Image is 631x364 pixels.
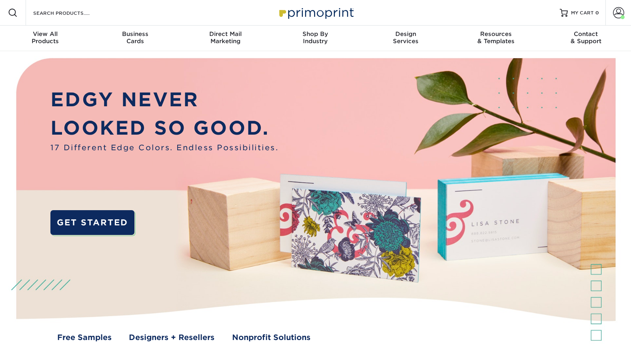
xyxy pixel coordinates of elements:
[180,30,270,38] span: Direct Mail
[180,26,270,51] a: Direct MailMarketing
[232,332,310,343] a: Nonprofit Solutions
[50,86,278,114] p: EDGY NEVER
[451,30,541,38] span: Resources
[90,30,180,45] div: Cards
[361,30,451,45] div: Services
[270,26,361,51] a: Shop ByIndustry
[276,4,356,21] img: Primoprint
[90,26,180,51] a: BusinessCards
[270,30,361,45] div: Industry
[50,114,278,142] p: LOOKED SO GOOD.
[129,332,214,343] a: Designers + Resellers
[57,332,112,343] a: Free Samples
[361,30,451,38] span: Design
[595,10,599,16] span: 0
[270,30,361,38] span: Shop By
[541,26,631,51] a: Contact& Support
[32,8,110,18] input: SEARCH PRODUCTS.....
[50,210,134,235] a: GET STARTED
[451,26,541,51] a: Resources& Templates
[451,30,541,45] div: & Templates
[50,142,278,153] span: 17 Different Edge Colors. Endless Possibilities.
[90,30,180,38] span: Business
[571,10,594,16] span: MY CART
[541,30,631,38] span: Contact
[541,30,631,45] div: & Support
[361,26,451,51] a: DesignServices
[180,30,270,45] div: Marketing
